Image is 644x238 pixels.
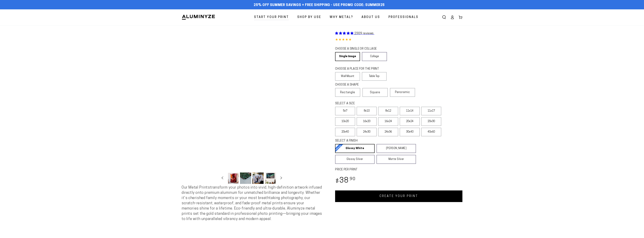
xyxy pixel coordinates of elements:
legend: CHOOSE A SINGLE OR COLLAGE [335,47,383,51]
a: CREATE YOUR PRINT [335,190,462,202]
div: 4.85 out of 5.0 stars [335,37,462,43]
span: Panoramic [395,91,410,94]
summary: Search our site [440,13,448,21]
legend: CHOOSE A SHAPE [335,83,384,87]
span: 2309 reviews. [354,32,374,35]
span: Square [370,90,380,95]
button: Load image 2 in gallery view [240,172,251,184]
span: Rectangle [340,90,355,95]
a: Collage [362,52,387,61]
label: 8x12 [378,107,398,115]
legend: SELECT A FINISH [335,139,407,143]
span: $ [336,179,339,184]
label: 8x10 [357,107,377,115]
legend: CHOOSE A PLACE FOR THE PRINT [335,67,383,71]
media-gallery: Gallery Viewer [182,25,322,185]
span: Our Metal Prints transform your photos into vivid, high-definition artwork infused directly onto ... [182,186,322,221]
a: Glossy Silver [335,155,375,164]
sup: .90 [349,177,356,181]
a: Matte Silver [376,155,416,164]
label: 11x14 [400,107,420,115]
bdi: 38 [335,177,356,184]
a: Start Your Print [251,12,292,22]
label: 40x60 [421,128,441,136]
label: 20x24 [400,117,420,126]
button: Load image 3 in gallery view [252,172,264,184]
label: Wall Mount [335,72,360,81]
a: Why Metal? [327,12,356,22]
a: About Us [359,12,383,22]
span: About Us [362,15,380,20]
a: Single Image [335,52,360,61]
span: Shop By Use [297,15,321,20]
label: 5x7 [335,107,355,115]
label: 10x20 [335,117,355,126]
label: 20x40 [335,128,355,136]
img: Aluminyze [182,14,215,20]
label: 24x30 [357,128,377,136]
a: Glossy White [335,144,375,153]
span: Professionals [388,15,418,20]
a: Professionals [386,12,421,22]
label: PRICE PER PRINT [335,168,462,172]
button: Load image 4 in gallery view [265,172,276,184]
button: Slide right [277,174,285,182]
label: 24x36 [378,128,398,136]
label: 16x24 [378,117,398,126]
a: 2309 reviews. [335,32,374,35]
a: Shop By Use [294,12,324,22]
span: Start Your Print [254,15,289,20]
a: [PERSON_NAME] [376,144,416,153]
label: 30x40 [400,128,420,136]
label: Table Top [362,72,387,81]
legend: SELECT A SIZE [335,101,410,106]
span: Why Metal? [330,15,353,20]
span: 25% off Summer Savings + Free Shipping - Use Promo Code: SUMMER25 [254,3,385,7]
label: 16x20 [357,117,377,126]
label: 11x17 [421,107,441,115]
label: 20x30 [421,117,441,126]
button: Load image 1 in gallery view [228,172,239,184]
button: Slide left [218,174,227,182]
